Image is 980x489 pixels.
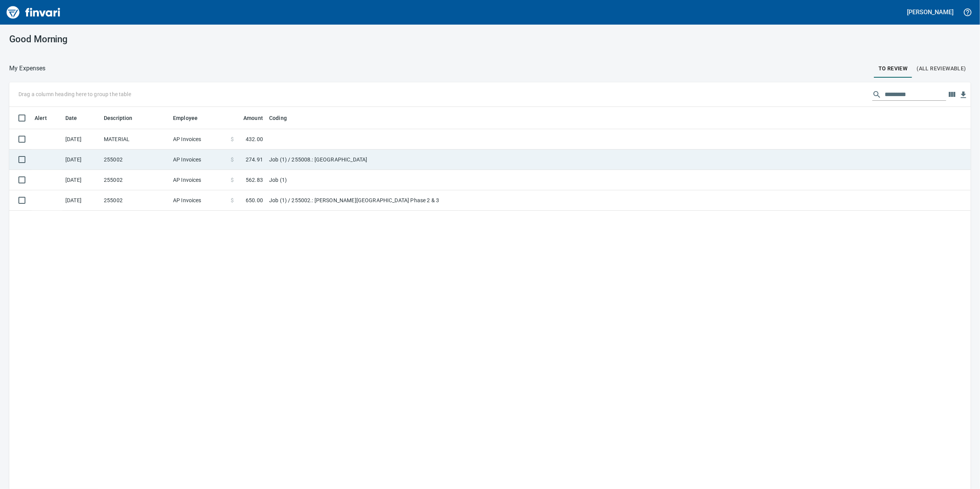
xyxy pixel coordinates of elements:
[101,150,170,170] td: 255002
[18,90,131,98] p: Drag a column heading here to group the table
[62,170,101,190] td: [DATE]
[173,113,208,123] span: Employee
[246,156,263,163] span: 274.91
[917,64,966,73] span: (All Reviewable)
[173,113,198,123] span: Employee
[170,190,228,211] td: AP Invoices
[62,129,101,150] td: [DATE]
[65,113,87,123] span: Date
[231,135,234,143] span: $
[5,3,62,22] img: Finvari
[231,176,234,184] span: $
[246,135,263,143] span: 432.00
[170,129,228,150] td: AP Invoices
[879,64,908,73] span: To Review
[246,196,263,204] span: 650.00
[233,113,263,123] span: Amount
[101,190,170,211] td: 255002
[905,6,955,18] button: [PERSON_NAME]
[170,150,228,170] td: AP Invoices
[266,190,458,211] td: Job (1) / 255002.: [PERSON_NAME][GEOGRAPHIC_DATA] Phase 2 & 3
[9,34,318,45] h3: Good Morning
[243,113,263,123] span: Amount
[101,170,170,190] td: 255002
[266,170,458,190] td: Job (1)
[231,196,234,204] span: $
[170,170,228,190] td: AP Invoices
[35,113,47,123] span: Alert
[266,150,458,170] td: Job (1) / 255008.: [GEOGRAPHIC_DATA]
[62,150,101,170] td: [DATE]
[104,113,133,123] span: Description
[9,64,46,73] nav: breadcrumb
[907,8,953,16] h5: [PERSON_NAME]
[101,129,170,150] td: MATERIAL
[269,113,287,123] span: Coding
[231,156,234,163] span: $
[35,113,57,123] span: Alert
[9,64,46,73] p: My Expenses
[104,113,143,123] span: Description
[65,113,77,123] span: Date
[269,113,297,123] span: Coding
[246,176,263,184] span: 562.83
[62,190,101,211] td: [DATE]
